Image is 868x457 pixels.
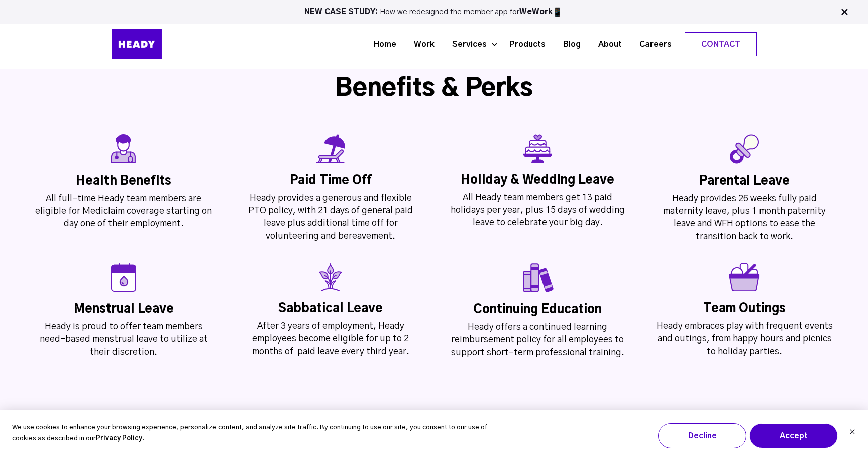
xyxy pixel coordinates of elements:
div: Navigation Menu [187,32,757,56]
a: Services [440,35,492,54]
img: Property 1=sabbatical [316,263,345,291]
p: We use cookies to enhance your browsing experience, personalize content, and analyze site traffic... [12,422,509,445]
a: Careers [627,35,677,54]
div: Team Outings [654,301,835,316]
button: Accept [749,423,838,448]
img: Property 1=ParentalLeave_v2 [730,134,759,164]
a: Blog [551,35,586,54]
div: Heady is proud to offer team members need-based menstrual leave to utilize at their discretion. [33,321,214,359]
div: After 3 years of employment, Heady employees become eligible for up to 2 months of paid leave eve... [240,320,421,358]
div: Parental Leave [654,174,835,189]
a: WeWork [519,8,553,16]
div: All Heady team members get 13 paid holidays per year, plus 15 days of wedding leave to celebrate ... [447,192,628,230]
a: About [586,35,627,54]
img: Property 1=Wedding_v2 [523,134,552,163]
div: Sabbatical Leave [240,301,421,316]
div: All full-time Heady team members are eligible for Mediclaim coverage starting on day one of their... [33,193,214,231]
a: Contact [685,33,756,56]
div: Heady provides 26 weeks fully paid maternity leave, plus 1 month paternity leave and WFH options ... [654,193,835,243]
a: Home [361,35,401,54]
a: Privacy Policy [96,433,142,445]
div: Continuing Education [447,302,628,317]
div: Heady provides a generous and flexible PTO policy, with 21 days of general paid leave plus additi... [240,192,421,243]
img: Property 1=Health_v2 [111,134,136,164]
button: Decline [658,423,746,448]
a: Work [401,35,440,54]
button: Dismiss cookie banner [849,428,855,438]
div: Menstrual Leave [33,302,214,317]
div: Heady embraces play with frequent events and outings, from happy hours and picnics to holiday par... [654,320,835,358]
img: Close Bar [839,7,849,17]
div: Paid Time off [240,173,421,188]
p: How we redesigned the member app for [5,7,863,17]
div: Holiday & Wedding Leave [447,173,628,188]
a: Products [497,35,551,54]
img: Property 1=Holidays_v2 [316,134,345,163]
div: Health Benefits [33,174,214,189]
img: app emoji [553,7,563,17]
img: Heady_Logo_Web-01 (1) [112,29,162,59]
strong: NEW CASE STUDY: [304,8,380,16]
img: Property 1=Variant20 [111,263,136,292]
div: Heady offers a continued learning reimbursement policy for all employees to support short-term pr... [447,321,628,359]
img: Property 1=Team Outings_v2 [729,263,760,291]
img: Property 1=Continuous learning_v2 [521,263,554,292]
